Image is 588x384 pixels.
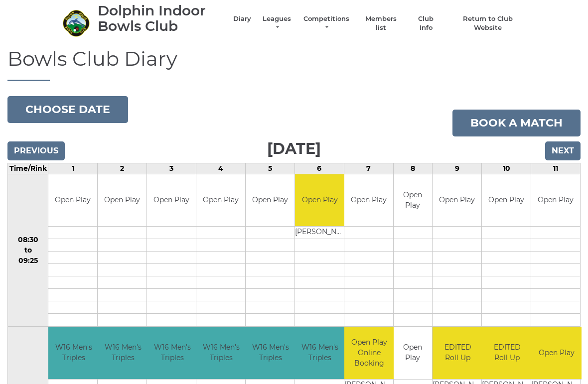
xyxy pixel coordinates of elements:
[7,141,65,160] input: Previous
[62,9,90,37] img: Dolphin Indoor Bowls Club
[433,163,482,174] td: 9
[393,163,433,174] td: 8
[344,174,393,227] td: Open Play
[48,327,99,379] td: W16 Men's Triples
[98,3,223,34] div: Dolphin Indoor Bowls Club
[98,174,147,227] td: Open Play
[7,96,128,123] button: Choose date
[246,327,296,379] td: W16 Men's Triples
[147,327,197,379] td: W16 Men's Triples
[295,227,345,239] td: [PERSON_NAME]
[295,174,345,227] td: Open Play
[233,14,251,23] a: Diary
[48,163,98,174] td: 1
[147,174,196,227] td: Open Play
[452,110,581,136] a: Book a match
[394,174,433,227] td: Open Play
[344,327,395,379] td: Open Play Online Booking
[531,327,582,379] td: Open Play
[245,163,294,174] td: 5
[196,174,245,227] td: Open Play
[531,174,580,227] td: Open Play
[98,163,147,174] td: 2
[433,327,483,379] td: EDITED Roll Up
[48,174,97,227] td: Open Play
[450,14,526,32] a: Return to Club Website
[482,163,531,174] td: 10
[7,48,581,81] h1: Bowls Club Diary
[261,14,293,32] a: Leagues
[545,141,581,160] input: Next
[360,14,401,32] a: Members list
[8,163,48,174] td: Time/Rink
[531,163,581,174] td: 11
[302,14,350,32] a: Competitions
[8,174,48,327] td: 08:30 to 09:25
[433,174,481,227] td: Open Play
[295,327,345,379] td: W16 Men's Triples
[246,174,294,227] td: Open Play
[394,327,433,379] td: Open Play
[147,163,196,174] td: 3
[196,163,245,174] td: 4
[196,327,247,379] td: W16 Men's Triples
[412,14,441,32] a: Club Info
[98,327,148,379] td: W16 Men's Triples
[294,163,344,174] td: 6
[344,163,393,174] td: 7
[482,174,531,227] td: Open Play
[482,327,532,379] td: EDITED Roll Up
